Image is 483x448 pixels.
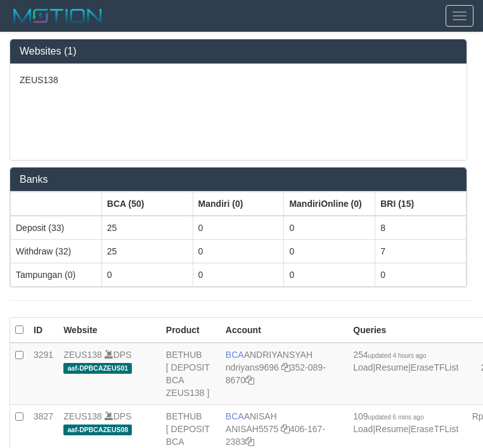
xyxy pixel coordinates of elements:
a: ZEUS138 [63,350,102,360]
td: 0 [193,240,284,263]
span: 254 [353,350,426,360]
th: Product [161,318,221,343]
p: ZEUS138 [20,74,457,86]
td: 7 [375,240,467,263]
a: Load [353,424,373,434]
th: Queries [348,318,463,343]
td: 8 [375,216,467,240]
a: ndriyans9696 [226,362,279,372]
td: 0 [193,216,284,240]
span: updated 6 mins ago [368,414,424,421]
a: Load [353,362,373,372]
td: 25 [101,240,193,263]
td: 0 [284,263,375,287]
span: aaf-DPBCAZEUS08 [63,425,132,435]
a: Copy ANISAH5575 to clipboard [281,424,290,434]
span: aaf-DPBCAZEUS01 [63,363,132,374]
th: Group: activate to sort column ascending [375,192,467,216]
h3: Banks [20,174,457,185]
span: BCA [226,411,244,421]
td: 0 [284,216,375,240]
a: ZEUS138 [63,411,102,421]
td: Tampungan (0) [11,263,102,287]
span: updated 4 hours ago [368,352,427,359]
td: 0 [101,263,193,287]
span: | | [353,350,458,372]
span: BCA [226,350,244,360]
th: Account [221,318,348,343]
td: 0 [193,263,284,287]
th: Group: activate to sort column ascending [101,192,193,216]
a: Resume [375,362,408,372]
td: BETHUB [ DEPOSIT BCA ZEUS138 ] [161,343,221,405]
th: Group: activate to sort column ascending [284,192,375,216]
td: 0 [375,263,467,287]
a: EraseTFList [411,424,458,434]
th: Website [58,318,161,343]
span: 109 [353,411,423,421]
th: ID [29,318,58,343]
td: 25 [101,216,193,240]
span: | | [353,411,458,434]
td: ANDRIYANSYAH 352-089-8670 [221,343,348,405]
a: ANISAH5575 [226,424,278,434]
td: Withdraw (32) [11,240,102,263]
td: DPS [58,343,161,405]
td: Deposit (33) [11,216,102,240]
a: EraseTFList [411,362,458,372]
a: Copy 3520898670 to clipboard [245,375,254,385]
th: Group: activate to sort column ascending [11,192,102,216]
th: Group: activate to sort column ascending [193,192,284,216]
td: 0 [284,240,375,263]
a: Copy 4061672383 to clipboard [245,437,254,447]
h3: Websites (1) [20,46,457,57]
img: MOTION_logo.png [10,6,106,25]
td: 3291 [29,343,58,405]
a: Resume [375,424,408,434]
a: Copy ndriyans9696 to clipboard [281,362,290,372]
